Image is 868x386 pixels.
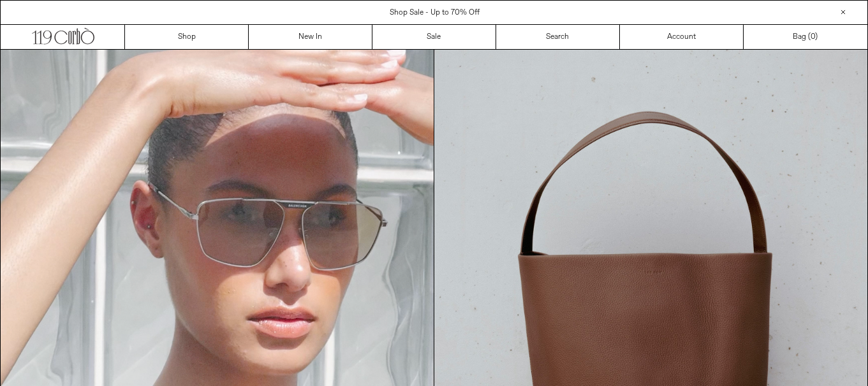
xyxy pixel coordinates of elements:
a: Account [620,25,744,49]
a: Search [496,25,620,49]
span: ) [811,31,818,43]
a: Sale [372,25,496,49]
a: Bag () [744,25,867,49]
span: 0 [811,32,815,42]
a: Shop [125,25,249,49]
a: Shop Sale - Up to 70% Off [390,8,480,18]
a: New In [249,25,372,49]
